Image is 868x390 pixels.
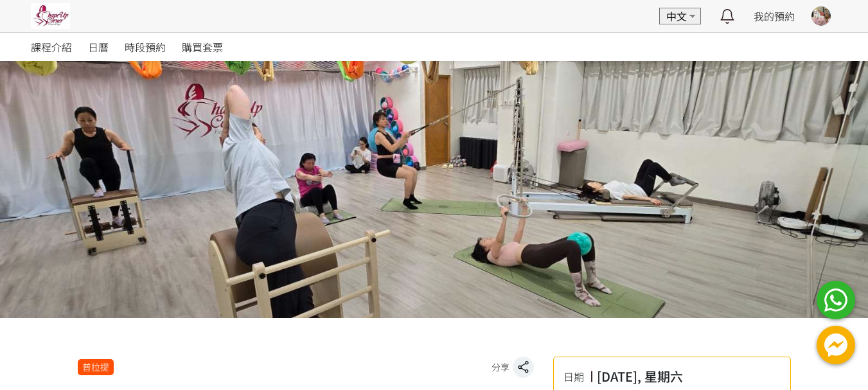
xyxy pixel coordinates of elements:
span: 課程介紹 [31,39,72,55]
span: 時段預約 [125,39,166,55]
a: 時段預約 [125,33,166,61]
div: 日期 [563,369,590,384]
img: pwrjsa6bwyY3YIpa3AKFwK20yMmKifvYlaMXwTp1.jpg [31,3,70,29]
a: 日曆 [88,33,109,61]
span: 日曆 [88,39,109,55]
a: 我的預約 [754,8,795,24]
div: 普拉提 [78,359,114,375]
span: 分享 [492,360,509,374]
a: 課程介紹 [31,33,72,61]
div: [DATE], 星期六 [597,367,683,386]
span: 購買套票 [182,39,223,55]
a: 購買套票 [182,33,223,61]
